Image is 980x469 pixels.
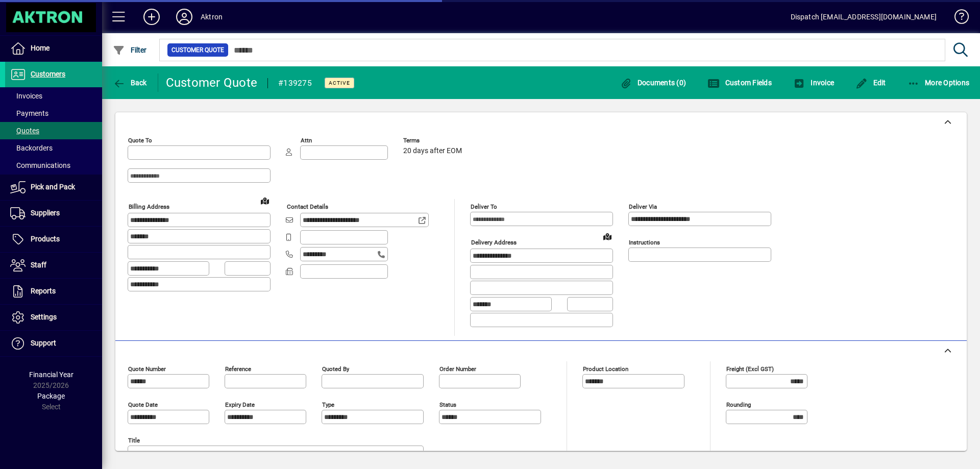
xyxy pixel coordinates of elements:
mat-label: Instructions [629,239,660,246]
mat-label: Expiry date [225,401,255,408]
mat-label: Title [128,436,140,443]
span: Communications [10,161,70,169]
a: Invoices [5,87,102,105]
a: Knowledge Base [947,2,967,35]
a: Support [5,331,102,356]
span: Pick and Pack [31,183,75,191]
mat-label: Type [322,401,334,408]
span: Documents (0) [620,79,686,87]
mat-label: Order number [439,365,476,372]
div: Dispatch [EMAIL_ADDRESS][DOMAIN_NAME] [791,9,937,25]
button: Add [135,8,168,26]
a: View on map [257,192,273,209]
a: View on map [599,228,616,244]
span: Terms [403,137,464,144]
span: Custom Fields [707,79,772,87]
div: Aktron [201,9,223,25]
span: Staff [31,261,46,269]
button: Edit [853,73,889,92]
mat-label: Quoted by [322,365,349,372]
span: Backorders [10,144,53,152]
a: Payments [5,105,102,122]
mat-label: Status [439,401,456,408]
button: More Options [905,73,972,92]
mat-label: Quote date [128,401,158,408]
a: Communications [5,157,102,174]
span: Financial Year [29,371,73,379]
span: Invoices [10,92,42,100]
span: Back [113,79,147,87]
div: Customer Quote [166,75,258,91]
div: #139275 [278,75,312,91]
span: Reports [31,287,56,295]
mat-label: Deliver via [629,203,657,210]
button: Invoice [791,73,837,92]
button: Documents (0) [617,73,689,92]
a: Home [5,36,102,61]
a: Suppliers [5,201,102,226]
span: Invoice [793,79,834,87]
span: Customers [31,70,65,78]
span: Home [31,44,50,52]
mat-label: Quote number [128,365,166,372]
a: Products [5,227,102,252]
span: Customer Quote [171,45,224,55]
a: Reports [5,279,102,304]
span: 20 days after EOM [403,147,462,155]
span: Package [37,392,65,400]
mat-label: Product location [583,365,628,372]
mat-label: Attn [301,137,312,144]
button: Back [110,73,150,92]
span: Active [329,80,350,86]
span: Suppliers [31,209,60,217]
button: Custom Fields [705,73,774,92]
span: Filter [113,46,147,54]
span: More Options [908,79,970,87]
app-page-header-button: Back [102,73,158,92]
span: Quotes [10,127,39,135]
button: Filter [110,41,150,59]
span: Settings [31,313,57,321]
mat-label: Quote To [128,137,152,144]
span: Edit [855,79,886,87]
mat-label: Freight (excl GST) [726,365,774,372]
mat-label: Deliver To [471,203,497,210]
a: Settings [5,305,102,330]
a: Backorders [5,139,102,157]
mat-label: Rounding [726,401,751,408]
a: Staff [5,253,102,278]
mat-label: Reference [225,365,251,372]
a: Pick and Pack [5,175,102,200]
span: Support [31,339,56,347]
a: Quotes [5,122,102,139]
span: Products [31,235,60,243]
button: Profile [168,8,201,26]
span: Payments [10,109,48,117]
